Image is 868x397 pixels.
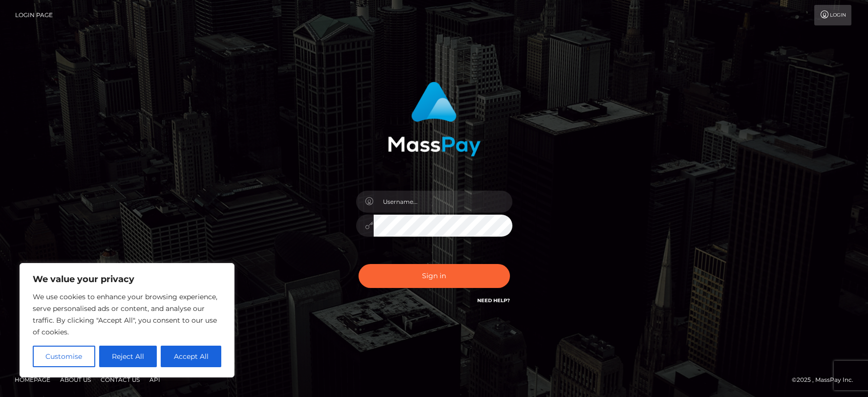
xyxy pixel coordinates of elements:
p: We use cookies to enhance your browsing experience, serve personalised ads or content, and analys... [33,291,221,338]
button: Accept All [161,346,221,367]
button: Sign in [359,264,510,288]
a: About Us [56,372,95,387]
button: Customise [33,346,95,367]
a: Contact Us [97,372,144,387]
p: We value your privacy [33,273,221,285]
a: Homepage [11,372,54,387]
div: We value your privacy [20,263,234,377]
a: Need Help? [477,297,510,304]
a: Login Page [15,5,53,25]
input: Username... [374,191,512,213]
div: © 2025 , MassPay Inc. [792,375,861,385]
a: Login [814,5,851,25]
button: Reject All [99,346,157,367]
a: API [146,372,164,387]
img: MassPay Login [388,82,481,156]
